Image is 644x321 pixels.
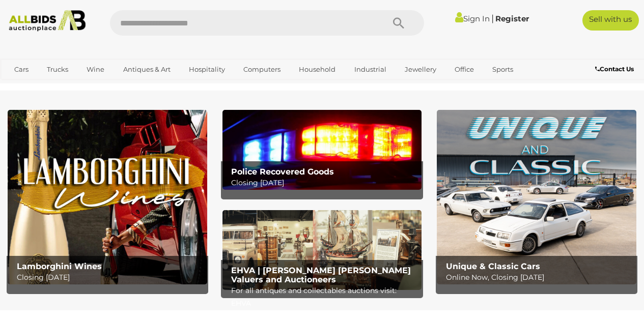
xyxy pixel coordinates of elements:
[8,110,207,284] a: Lamborghini Wines Lamborghini Wines Closing [DATE]
[8,61,35,78] a: Cars
[373,10,424,36] button: Search
[117,61,177,78] a: Antiques & Art
[446,271,632,284] p: Online Now, Closing [DATE]
[5,10,90,32] img: Allbids.com.au
[292,61,342,78] a: Household
[8,110,207,284] img: Lamborghini Wines
[455,14,490,23] a: Sign In
[348,61,393,78] a: Industrial
[495,14,529,23] a: Register
[231,167,334,177] b: Police Recovered Goods
[582,10,639,31] a: Sell with us
[17,271,203,284] p: Closing [DATE]
[446,261,540,271] b: Unique & Classic Cars
[437,110,636,284] a: Unique & Classic Cars Unique & Classic Cars Online Now, Closing [DATE]
[222,110,422,190] a: Police Recovered Goods Police Recovered Goods Closing [DATE]
[8,78,93,95] a: [GEOGRAPHIC_DATA]
[595,64,636,75] a: Contact Us
[491,13,494,24] span: |
[80,61,111,78] a: Wine
[222,210,422,290] a: EHVA | Evans Hastings Valuers and Auctioneers EHVA | [PERSON_NAME] [PERSON_NAME] Valuers and Auct...
[437,110,636,284] img: Unique & Classic Cars
[231,266,411,284] b: EHVA | [PERSON_NAME] [PERSON_NAME] Valuers and Auctioneers
[595,65,634,73] b: Contact Us
[448,61,481,78] a: Office
[17,261,102,271] b: Lamborghini Wines
[40,61,75,78] a: Trucks
[182,61,232,78] a: Hospitality
[222,110,422,190] img: Police Recovered Goods
[486,61,520,78] a: Sports
[398,61,443,78] a: Jewellery
[231,177,417,189] p: Closing [DATE]
[237,61,287,78] a: Computers
[222,210,422,290] img: EHVA | Evans Hastings Valuers and Auctioneers
[231,284,417,310] p: For all antiques and collectables auctions visit: EHVA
